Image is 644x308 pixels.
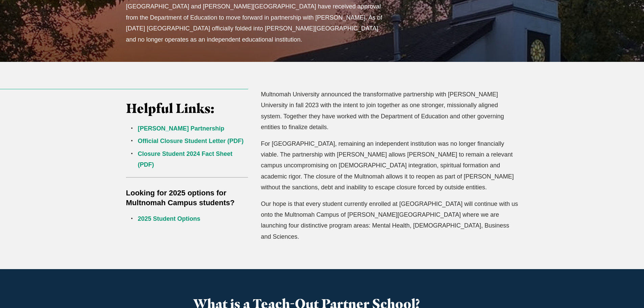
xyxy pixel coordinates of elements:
a: Closure Student 2024 Fact Sheet (PDF) [138,150,233,168]
p: Multnomah University announced the transformative partnership with [PERSON_NAME] University in fa... [261,89,518,133]
h3: Helpful Links: [126,101,248,116]
p: For [GEOGRAPHIC_DATA], remaining an independent institution was no longer financially viable. The... [261,138,518,193]
h5: Looking for 2025 options for Multnomah Campus students? [126,188,248,208]
a: Official Closure Student Letter (PDF) [138,138,244,144]
a: 2025 Student Options [138,215,200,222]
p: Our hope is that every student currently enrolled at [GEOGRAPHIC_DATA] will continue with us onto... [261,198,518,242]
p: [GEOGRAPHIC_DATA] and [PERSON_NAME][GEOGRAPHIC_DATA] have received approval from the Department o... [126,1,387,45]
a: [PERSON_NAME] Partnership [138,125,224,132]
